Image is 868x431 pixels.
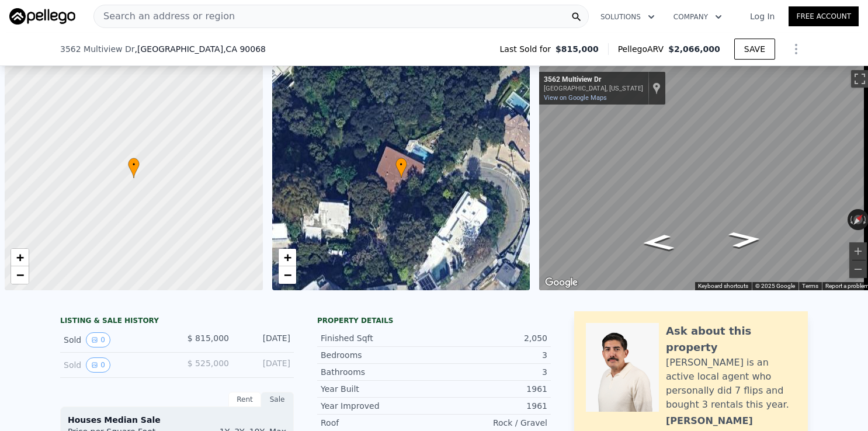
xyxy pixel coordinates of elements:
[652,82,661,95] a: Show location on map
[542,275,581,290] img: Google
[789,6,859,26] a: Free Account
[283,250,291,265] span: +
[544,75,643,85] div: 3562 Multiview Dr
[784,37,808,61] button: Show Options
[734,39,775,60] button: SAVE
[395,159,407,170] span: •
[128,158,140,178] div: •
[261,392,294,407] div: Sale
[848,209,868,231] button: Reset the view
[321,383,434,395] div: Year Built
[848,209,854,230] button: Rotate counterclockwise
[698,282,748,290] button: Keyboard shortcuts
[434,366,547,378] div: 3
[434,349,547,361] div: 3
[238,357,290,373] div: [DATE]
[321,366,434,378] div: Bathrooms
[618,43,669,55] span: Pellego ARV
[283,267,291,282] span: −
[434,400,547,412] div: 1961
[11,266,29,284] a: Zoom out
[395,158,407,178] div: •
[228,392,261,407] div: Rent
[279,249,296,266] a: Zoom in
[755,283,795,289] span: © 2025 Google
[664,6,731,27] button: Company
[849,242,867,260] button: Zoom in
[188,333,229,343] span: $ 815,000
[68,414,286,426] div: Houses Median Sale
[317,316,551,325] div: Property details
[86,332,110,347] button: View historical data
[9,8,75,25] img: Pellego
[321,349,434,361] div: Bedrooms
[544,94,607,102] a: View on Google Maps
[60,43,135,55] span: 3562 Multiview Dr
[86,357,110,373] button: View historical data
[500,43,556,55] span: Last Sold for
[715,227,776,251] path: Go Northeast, Multiview Dr
[60,316,294,328] div: LISTING & SALE HISTORY
[16,250,24,265] span: +
[849,260,867,278] button: Zoom out
[16,267,24,282] span: −
[321,400,434,412] div: Year Improved
[223,44,266,54] span: , CA 90068
[666,356,796,412] div: [PERSON_NAME] is an active local agent who personally did 7 flips and bought 3 rentals this year.
[321,417,434,429] div: Roof
[434,383,547,395] div: 1961
[555,43,599,55] span: $815,000
[591,6,664,27] button: Solutions
[11,249,29,266] a: Zoom in
[542,275,581,290] a: Open this area in Google Maps (opens a new window)
[321,332,434,344] div: Finished Sqft
[64,357,168,373] div: Sold
[135,43,266,55] span: , [GEOGRAPHIC_DATA]
[94,9,235,23] span: Search an address or region
[544,85,643,92] div: [GEOGRAPHIC_DATA], [US_STATE]
[434,332,547,344] div: 2,050
[668,44,720,54] span: $2,066,000
[802,283,818,289] a: Terms (opens in new tab)
[279,266,296,284] a: Zoom out
[434,417,547,429] div: Rock / Gravel
[188,359,229,368] span: $ 525,000
[666,323,796,356] div: Ask about this property
[629,231,688,255] path: Go Southwest, Multiview Dr
[128,159,140,170] span: •
[736,11,789,22] a: Log In
[64,332,168,347] div: Sold
[238,332,290,347] div: [DATE]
